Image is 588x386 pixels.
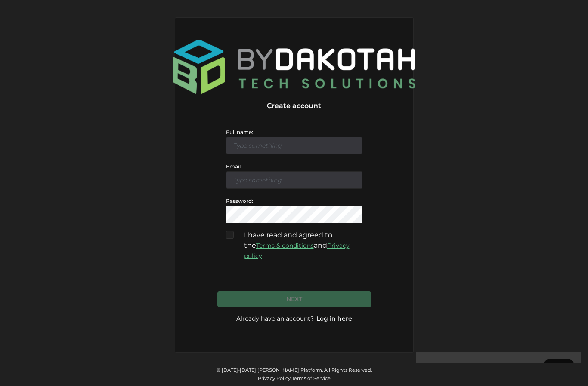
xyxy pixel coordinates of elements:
[258,375,291,381] a: Privacy Policy
[226,163,242,171] label: Email:
[226,197,253,205] label: Password:
[217,291,371,307] button: Next
[267,101,321,111] div: Create account
[226,171,362,189] input: Type something
[244,242,350,260] a: Privacy policy
[292,375,331,381] a: Terms of Service
[226,128,253,136] label: Full name:
[244,230,362,261] span: I have read and agreed to the and
[316,314,352,323] a: Log in here
[256,242,314,249] a: Terms & conditions
[226,137,362,154] input: Type something
[236,314,314,323] span: Already have an account?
